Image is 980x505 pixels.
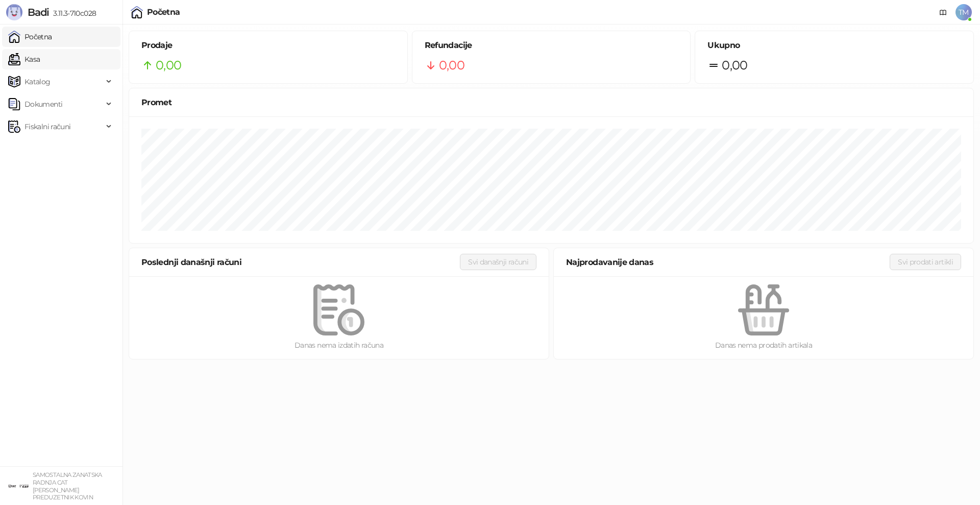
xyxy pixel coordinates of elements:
a: Početna [8,27,52,47]
span: 3.11.3-710c028 [49,9,96,18]
div: Najprodavanije danas [566,256,890,269]
span: Katalog [24,71,51,92]
div: Danas nema izdatih računa [145,340,532,351]
div: Danas nema prodatih artikala [570,340,957,351]
a: Kasa [8,49,40,69]
span: TM [955,4,972,20]
button: Svi prodati artikli [890,254,961,270]
a: Dokumentacija [935,4,951,20]
span: Fiskalni računi [24,116,70,137]
div: Promet [141,96,961,109]
h5: Ukupno [707,39,961,52]
h5: Prodaje [141,39,395,52]
span: Dokumenti [24,94,62,114]
img: 64x64-companyLogo-ae27db6e-dfce-48a1-b68e-83471bd1bffd.png [8,476,29,496]
img: Logo [6,4,22,20]
span: Badi [28,6,49,18]
div: Početna [147,8,180,16]
span: 0,00 [439,56,464,75]
small: SAMOSTALNA ZANATSKA RADNJA CAT [PERSON_NAME] PREDUZETNIK KOVIN [33,471,102,501]
span: 0,00 [722,56,747,75]
h5: Refundacije [425,39,678,52]
div: Poslednji današnji računi [141,256,460,269]
span: 0,00 [156,56,181,75]
button: Svi današnji računi [460,254,536,270]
